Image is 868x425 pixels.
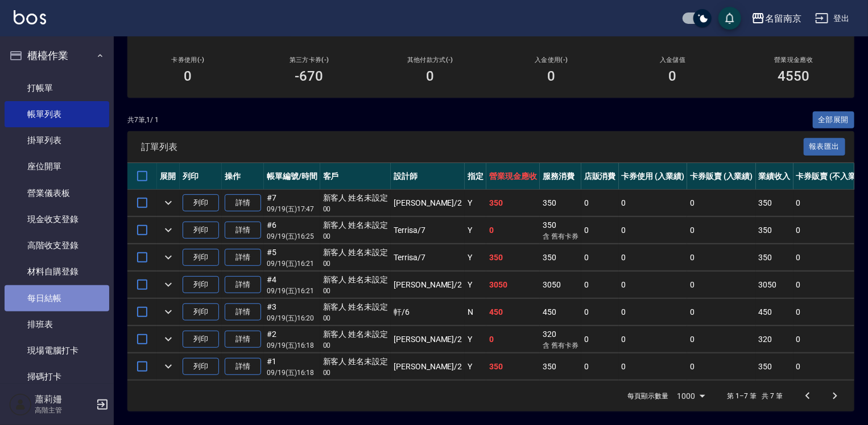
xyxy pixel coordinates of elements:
[323,286,388,296] p: 00
[581,299,619,326] td: 0
[391,163,465,190] th: 設計師
[9,393,32,416] img: Person
[391,299,465,326] td: 軒 /6
[323,231,388,241] p: 00
[540,244,581,271] td: 350
[718,7,741,30] button: save
[264,244,320,271] td: #5
[486,299,540,326] td: 450
[427,68,435,84] h3: 0
[581,244,619,271] td: 0
[264,326,320,353] td: #2
[160,249,177,266] button: expand row
[540,217,581,244] td: 350
[267,204,317,214] p: 09/19 (五) 17:47
[160,303,177,320] button: expand row
[262,56,356,64] h2: 第三方卡券(-)
[184,68,192,84] h3: 0
[804,141,846,152] a: 報表匯出
[756,244,793,271] td: 350
[5,127,109,153] a: 掛單列表
[391,217,465,244] td: Terrisa /7
[183,222,219,239] button: 列印
[323,368,388,378] p: 00
[548,68,556,84] h3: 0
[804,138,846,156] button: 報表匯出
[391,272,465,298] td: [PERSON_NAME] /2
[323,259,388,269] p: 00
[465,217,486,244] td: Y
[581,163,619,190] th: 店販消費
[391,326,465,353] td: [PERSON_NAME] /2
[183,331,219,348] button: 列印
[183,249,219,266] button: 列印
[687,353,756,380] td: 0
[687,272,756,298] td: 0
[486,190,540,216] td: 350
[160,331,177,348] button: expand row
[5,311,109,338] a: 排班表
[765,11,801,26] div: 名留南京
[756,190,793,216] td: 350
[141,141,804,153] span: 訂單列表
[540,299,581,326] td: 450
[486,217,540,244] td: 0
[264,299,320,326] td: #3
[183,303,219,321] button: 列印
[160,194,177,211] button: expand row
[323,340,388,351] p: 00
[619,272,688,298] td: 0
[127,115,159,125] p: 共 7 筆, 1 / 1
[267,313,317,323] p: 09/19 (五) 16:20
[5,41,109,70] button: 櫃檯作業
[160,358,177,375] button: expand row
[619,353,688,380] td: 0
[540,190,581,216] td: 350
[756,163,793,190] th: 業績收入
[264,190,320,216] td: #7
[543,340,578,351] p: 含 舊有卡券
[5,364,109,390] a: 掃碼打卡
[267,259,317,269] p: 09/19 (五) 16:21
[391,190,465,216] td: [PERSON_NAME] /2
[323,204,388,214] p: 00
[267,340,317,351] p: 09/19 (五) 16:18
[619,190,688,216] td: 0
[747,56,841,64] h2: 營業現金應收
[5,259,109,285] a: 材料自購登錄
[581,190,619,216] td: 0
[267,286,317,296] p: 09/19 (五) 16:21
[619,326,688,353] td: 0
[323,219,388,231] div: 新客人 姓名未設定
[5,285,109,311] a: 每日結帳
[619,217,688,244] td: 0
[160,276,177,293] button: expand row
[687,163,756,190] th: 卡券販賣 (入業績)
[5,338,109,364] a: 現場電腦打卡
[323,313,388,323] p: 00
[669,68,677,84] h3: 0
[505,56,598,64] h2: 入金使用(-)
[323,328,388,340] div: 新客人 姓名未設定
[813,111,855,129] button: 全部展開
[225,194,261,212] a: 詳情
[320,163,391,190] th: 客戶
[323,274,388,286] div: 新客人 姓名未設定
[811,8,854,29] button: 登出
[5,232,109,259] a: 高階收支登錄
[581,272,619,298] td: 0
[267,231,317,241] p: 09/19 (五) 16:25
[391,244,465,271] td: Terrisa /7
[486,163,540,190] th: 營業現金應收
[756,353,793,380] td: 350
[486,272,540,298] td: 3050
[225,249,261,266] a: 詳情
[295,68,324,84] h3: -670
[183,276,219,294] button: 列印
[264,163,320,190] th: 帳單編號/時間
[619,299,688,326] td: 0
[543,231,578,241] p: 含 舊有卡券
[323,192,388,204] div: 新客人 姓名未設定
[540,163,581,190] th: 服務消費
[323,301,388,313] div: 新客人 姓名未設定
